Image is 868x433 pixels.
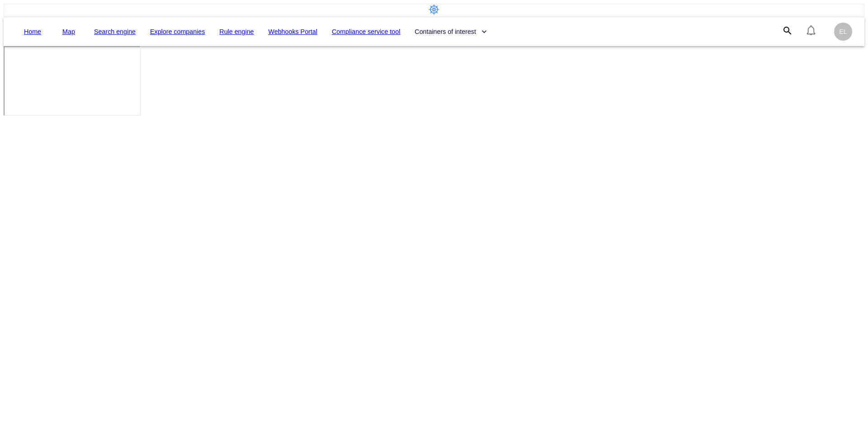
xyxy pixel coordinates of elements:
[18,24,47,40] button: Home
[146,24,208,40] button: Explore companies
[90,24,139,40] button: Search engine
[94,26,136,38] a: Search engine
[833,21,854,42] button: EL
[150,26,205,38] a: Explore companies
[54,24,83,40] button: Map
[216,24,257,40] button: Rule engine
[219,26,254,38] a: Rule engine
[411,24,491,40] button: Containers of interest
[62,26,75,38] a: Map
[265,24,321,40] button: Webhooks Portal
[839,28,847,35] span: EL
[24,26,41,38] a: Home
[806,25,816,38] div: Notification center
[415,26,487,38] span: Containers of interest
[269,26,317,38] a: Webhooks Portal
[328,24,404,40] button: Compliance service tool
[332,26,400,38] a: Compliance service tool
